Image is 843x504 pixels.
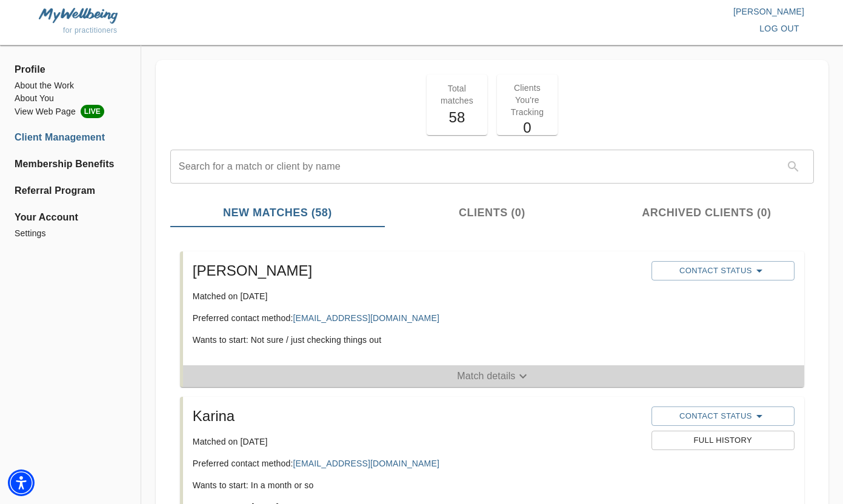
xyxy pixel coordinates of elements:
button: log out [755,18,804,40]
a: Client Management [15,130,126,145]
a: About the Work [15,79,126,92]
li: View Web Page [15,105,126,118]
span: Clients (0) [392,205,592,221]
a: About You [15,92,126,105]
p: Preferred contact method: [193,457,642,469]
button: Match details [183,365,804,387]
p: Matched on [DATE] [193,436,642,448]
a: Membership Benefits [15,157,126,171]
span: for practitioners [63,26,118,35]
p: [PERSON_NAME] [422,5,805,18]
span: Contact Status [658,264,788,278]
p: Wants to start: Not sure / just checking things out [193,334,642,346]
span: Contact Status [658,409,788,423]
p: Wants to start: In a month or so [193,479,642,491]
span: Your Account [15,210,126,225]
span: Archived Clients (0) [607,205,807,221]
div: Accessibility Menu [8,469,35,496]
button: Contact Status [651,261,795,280]
a: [EMAIL_ADDRESS][DOMAIN_NAME] [293,313,439,323]
p: Match details [457,369,515,383]
a: Referral Program [15,184,126,198]
span: New Matches (58) [178,205,378,221]
a: Settings [15,227,126,240]
p: Clients You're Tracking [504,82,550,118]
img: MyWellbeing [39,8,118,23]
button: Full History [651,431,795,450]
h5: [PERSON_NAME] [193,261,642,280]
span: log out [759,21,799,36]
span: Profile [15,62,126,77]
span: Full History [658,434,788,448]
button: Contact Status [651,406,795,426]
a: [EMAIL_ADDRESS][DOMAIN_NAME] [293,459,439,468]
p: Total matches [434,82,480,107]
h5: 58 [434,108,480,127]
p: Preferred contact method: [193,312,642,324]
p: Matched on [DATE] [193,290,642,302]
h5: Karina [193,406,642,426]
a: View Web PageLIVE [15,105,126,118]
h5: 0 [504,118,550,138]
span: LIVE [81,105,104,118]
